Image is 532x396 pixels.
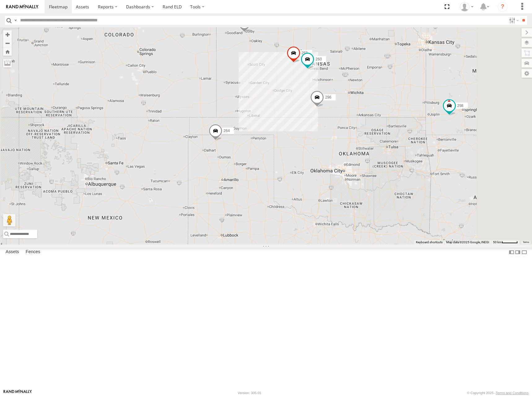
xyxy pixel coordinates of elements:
[508,248,515,257] label: Dock Summary Table to the Left
[467,391,529,395] div: © Copyright 2025 -
[498,2,508,12] i: ?
[521,69,532,78] label: Map Settings
[458,2,476,11] div: Shane Miller
[491,240,520,244] button: Map Scale: 50 km per 48 pixels
[316,57,322,61] span: 260
[325,95,331,99] span: 296
[3,214,15,227] button: Drag Pegman onto the map to open Street View
[2,248,22,257] label: Assets
[523,241,529,243] a: Terms
[13,16,18,25] label: Search Query
[446,240,489,244] span: Map data ©2025 Google, INEGI
[521,248,527,257] label: Hide Summary Table
[3,30,12,39] button: Zoom in
[457,103,464,108] span: 298
[23,248,43,257] label: Fences
[3,39,12,47] button: Zoom out
[224,129,230,133] span: 264
[416,240,443,244] button: Keyboard shortcuts
[6,5,38,9] img: rand-logo.svg
[493,240,502,244] span: 50 km
[507,16,520,25] label: Search Filter Options
[515,248,521,257] label: Dock Summary Table to the Right
[3,390,32,396] a: Visit our Website
[496,391,529,395] a: Terms and Conditions
[238,391,261,395] div: Version: 305.01
[3,47,12,56] button: Zoom Home
[302,51,308,55] span: 268
[3,59,12,68] label: Measure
